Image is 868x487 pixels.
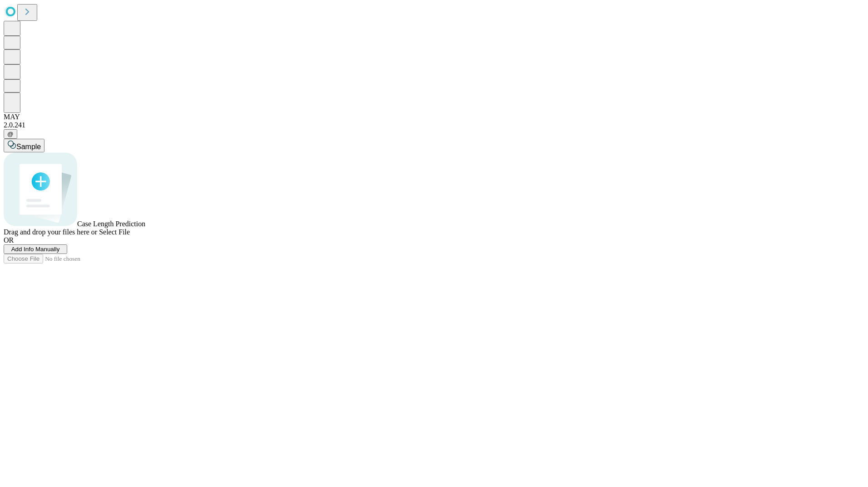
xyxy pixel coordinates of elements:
div: 2.0.241 [4,121,864,129]
button: Add Info Manually [4,244,67,254]
div: MAY [4,113,864,121]
span: Case Length Prediction [77,220,145,228]
span: OR [4,236,14,244]
button: @ [4,129,17,139]
button: Sample [4,139,44,152]
span: Add Info Manually [11,246,60,253]
span: @ [7,131,14,137]
span: Sample [16,143,41,151]
span: Select File [99,228,130,236]
span: Drag and drop your files here or [4,228,97,236]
